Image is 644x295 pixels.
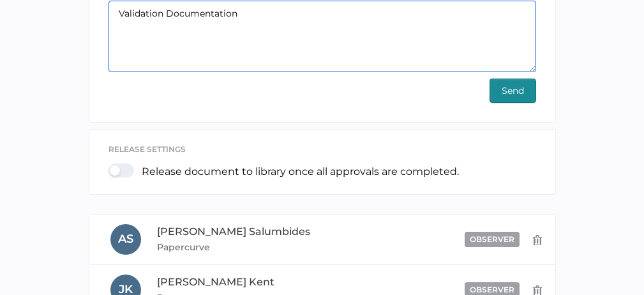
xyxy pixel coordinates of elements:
[470,234,514,244] span: observer
[157,239,350,255] span: Papercurve
[142,165,459,178] p: Release document to library once all approvals are completed.
[157,225,310,238] span: [PERSON_NAME] Salumbides
[109,1,536,72] textarea: Validation Documentation
[532,235,543,245] img: delete
[490,79,536,103] button: Send
[109,144,186,154] span: release settings
[118,232,133,246] span: A S
[157,276,274,288] span: [PERSON_NAME] Kent
[502,79,524,102] span: Send
[470,285,514,294] span: observer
